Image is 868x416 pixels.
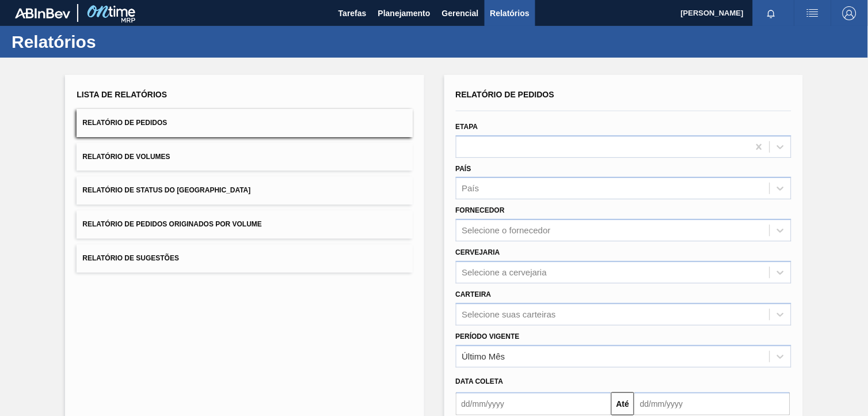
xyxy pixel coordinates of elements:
[490,6,530,20] span: Relatórios
[82,119,167,127] span: Relatório de Pedidos
[456,332,520,341] label: Período Vigente
[77,176,412,205] button: Relatório de Status do [GEOGRAPHIC_DATA]
[77,143,412,171] button: Relatório de Volumes
[456,290,492,298] label: Carteira
[634,392,790,415] input: dd/mm/yyyy
[462,184,479,194] div: País
[611,392,634,415] button: Até
[442,6,479,20] span: Gerencial
[82,254,179,262] span: Relatório de Sugestões
[456,165,471,173] label: País
[12,35,216,48] h1: Relatórios
[753,5,790,21] button: Notificações
[462,267,547,277] div: Selecione a cervejaria
[456,392,612,415] input: dd/mm/yyyy
[462,309,556,319] div: Selecione suas carteiras
[462,226,551,236] div: Selecione o fornecedor
[456,377,504,385] span: Data coleta
[806,6,820,20] img: userActions
[462,351,505,361] div: Último Mês
[77,210,412,239] button: Relatório de Pedidos Originados por Volume
[82,186,250,194] span: Relatório de Status do [GEOGRAPHIC_DATA]
[338,6,367,20] span: Tarefas
[456,123,478,131] label: Etapa
[77,244,412,273] button: Relatório de Sugestões
[82,153,170,161] span: Relatório de Volumes
[843,6,856,20] img: Logout
[456,206,505,214] label: Fornecedor
[378,6,431,20] span: Planejamento
[456,90,555,99] span: Relatório de Pedidos
[456,248,500,256] label: Cervejaria
[77,90,167,99] span: Lista de Relatórios
[77,109,412,137] button: Relatório de Pedidos
[15,8,70,18] img: TNhmsLtSVTkK8tSr43FrP2fwEKptu5GPRR3wAAAABJRU5ErkJggg==
[82,220,262,228] span: Relatório de Pedidos Originados por Volume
